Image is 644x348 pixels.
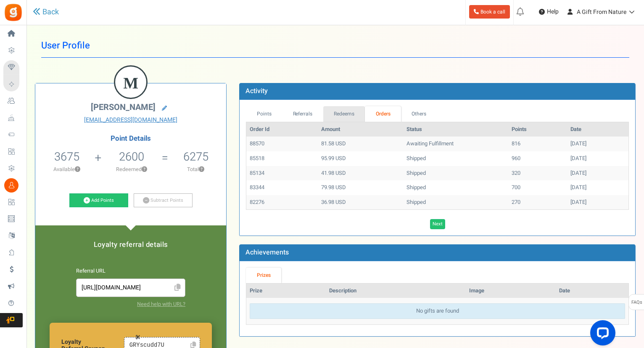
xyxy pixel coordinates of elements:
span: FAQs [631,294,642,311]
td: 83344 [246,180,318,195]
a: Points [246,106,282,122]
td: Shipped [403,180,508,195]
th: Status [403,122,508,137]
td: Shipped [403,195,508,210]
a: Referrals [282,106,323,122]
th: Description [326,284,466,298]
td: 81.58 USD [318,137,403,151]
span: A Gift From Nature [577,8,626,16]
td: 270 [508,195,567,210]
p: Available [40,166,94,173]
img: Gratisfaction [4,3,23,22]
th: Points [508,122,567,137]
th: Date [567,122,628,137]
a: Need help with URL? [137,300,185,308]
span: Click to Copy [171,281,184,295]
th: Amount [318,122,403,137]
td: 82276 [246,195,318,210]
th: Prize [246,284,326,298]
th: Image [466,284,556,298]
th: Date [556,284,628,298]
button: ? [199,167,204,172]
td: 85518 [246,151,318,166]
h5: 2600 [119,150,144,163]
a: Orders [365,106,401,122]
span: [PERSON_NAME] [91,101,156,113]
td: 95.99 USD [318,151,403,166]
a: Subtract Points [134,193,193,208]
a: Prizes [246,268,281,283]
a: [EMAIL_ADDRESS][DOMAIN_NAME] [42,116,220,124]
div: [DATE] [570,184,625,192]
th: Order Id [246,122,318,137]
span: 3675 [54,148,79,165]
button: ? [142,167,147,172]
a: Add Points [69,193,128,208]
a: Others [401,106,437,122]
button: ? [75,167,80,172]
div: [DATE] [570,169,625,177]
td: 960 [508,151,567,166]
td: 816 [508,137,567,151]
td: Shipped [403,166,508,181]
b: Activity [245,86,268,96]
div: [DATE] [570,155,625,163]
td: 88570 [246,137,318,151]
p: Redeemed [102,166,161,173]
td: 700 [508,180,567,195]
div: [DATE] [570,198,625,206]
span: Help [545,8,559,16]
figcaption: M [115,67,146,99]
td: 320 [508,166,567,181]
div: No gifts are found [250,303,625,319]
td: 36.98 USD [318,195,403,210]
h4: Point Details [35,135,226,142]
a: Help [536,5,562,19]
h5: 6275 [183,150,209,163]
td: 85134 [246,166,318,181]
td: 41.98 USD [318,166,403,181]
a: Next [430,219,445,229]
p: Total [169,166,222,173]
td: Shipped [403,151,508,166]
a: Redeems [323,106,365,122]
td: Awaiting Fulfillment [403,137,508,151]
b: Achievements [245,247,289,257]
div: [DATE] [570,140,625,148]
h1: User Profile [41,34,629,58]
td: 79.98 USD [318,180,403,195]
a: Book a call [469,5,510,19]
h6: Referral URL [76,268,185,274]
h5: Loyalty referral details [44,241,218,249]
